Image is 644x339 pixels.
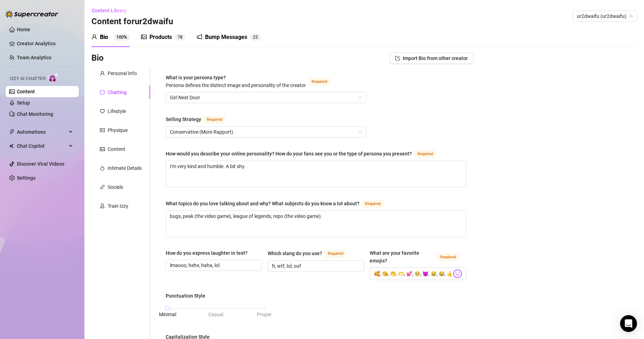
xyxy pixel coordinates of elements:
[166,149,444,158] label: How would you describe your online personality? How do your fans see you or the type of persona y...
[272,262,358,270] input: Which slang do you use?
[370,249,434,265] div: What are your favorite emojis?
[166,211,466,237] textarea: What topics do you love talking about and why? What subjects do you know a lot about?
[108,69,137,77] div: Personal Info
[166,199,391,208] label: What topics do you love talking about and why? What subjects do you know a lot about?
[389,53,473,64] button: Import Bio from other creator
[17,55,51,60] a: Team Analytics
[250,34,261,41] sup: 25
[108,145,125,153] div: Content
[6,11,58,18] img: logo-BBDzfeDw.svg
[108,126,128,134] div: Physique
[149,33,172,41] div: Products
[438,253,459,261] span: Required
[453,269,462,278] img: svg%3e
[100,185,105,190] span: link
[370,249,466,265] label: What are your favorite emojis?
[166,115,233,124] label: Selling Strategy
[17,38,73,49] a: Creator Analytics
[170,92,362,103] span: Girl Next Door
[309,78,330,86] span: Required
[100,204,105,208] span: experiment
[374,269,451,278] input: What are your favorite emojis?
[91,16,173,27] h3: Content for ur2dwaifu
[268,249,354,258] label: Which slang do you use?
[257,312,272,317] span: Proper
[577,11,633,21] span: ur2dwaifu (ur2dwaifu)
[166,150,412,158] div: How would you describe your online personality? How do your fans see you or the type of persona y...
[48,73,59,83] img: AI Chatter
[197,34,202,40] span: notification
[166,82,306,88] span: Persona defines the distinct image and personality of the creator
[141,34,147,40] span: picture
[403,55,468,61] span: Import Bio from other creator
[178,35,180,40] span: 7
[9,144,14,148] img: Chat Copilot
[255,35,258,40] span: 5
[325,250,346,258] span: Required
[166,115,201,123] div: Selling Strategy
[629,14,633,18] span: team
[10,75,45,82] span: Izzy AI Chatter
[17,27,30,32] a: Home
[108,107,126,115] div: Lifestyle
[100,71,105,76] span: user
[108,183,123,191] div: Socials
[159,312,176,317] span: Minimal
[415,150,436,158] span: Required
[100,147,105,152] span: picture
[100,90,105,95] span: message
[170,127,362,137] span: Conservative (More Rapport)
[114,34,130,41] sup: 100%
[108,164,142,172] div: Intimate Details
[17,140,67,152] span: Chat Copilot
[268,250,322,257] div: Which slang do you use?
[166,292,210,300] label: Punctuation Style
[17,161,64,167] a: Discover Viral Videos
[108,202,128,210] div: Train Izzy
[17,100,30,106] a: Setup
[166,75,306,88] span: What is your persona type?
[91,5,132,16] button: Content Library
[166,292,205,300] div: Punctuation Style
[620,315,637,332] div: Open Intercom Messenger
[166,249,253,257] label: How do you express laughter in text?
[205,33,247,41] div: Bump Messages
[100,128,105,133] span: idcard
[100,33,108,41] div: Bio
[17,89,35,94] a: Content
[17,175,36,181] a: Settings
[166,200,359,207] div: What topics do you love talking about and why? What subjects do you know a lot about?
[100,109,105,114] span: heart
[17,111,53,117] a: Chat Monitoring
[166,161,466,187] textarea: How would you describe your online personality? How do your fans see you or the type of persona y...
[180,35,183,40] span: 8
[92,8,127,13] span: Content Library
[17,126,67,138] span: Automations
[166,249,248,257] div: How do you express laughter in text?
[204,116,225,124] span: Required
[108,88,127,96] div: Chatting
[395,56,400,61] span: import
[100,166,105,171] span: fire
[91,34,97,40] span: user
[175,34,185,41] sup: 78
[362,200,383,208] span: Required
[91,53,104,64] h3: Bio
[208,312,223,317] span: Casual
[170,261,256,269] input: How do you express laughter in text?
[9,129,15,135] span: thunderbolt
[253,35,255,40] span: 2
